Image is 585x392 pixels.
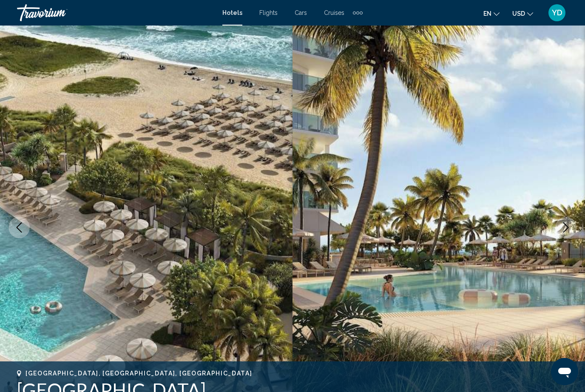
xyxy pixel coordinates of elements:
button: Next image [555,217,576,238]
a: Cruises [324,9,344,16]
button: Change language [483,7,500,20]
a: Hotels [222,9,242,16]
a: Travorium [17,4,214,21]
span: YD [552,9,562,17]
iframe: Button to launch messaging window [551,358,578,385]
a: Flights [259,9,278,16]
span: USD [512,10,525,17]
span: en [483,10,491,17]
button: Extra navigation items [353,6,363,20]
a: Cars [295,9,307,16]
span: [GEOGRAPHIC_DATA], [GEOGRAPHIC_DATA], [GEOGRAPHIC_DATA] [26,370,252,377]
button: Change currency [512,7,533,20]
button: Previous image [9,217,30,238]
button: User Menu [546,4,568,22]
